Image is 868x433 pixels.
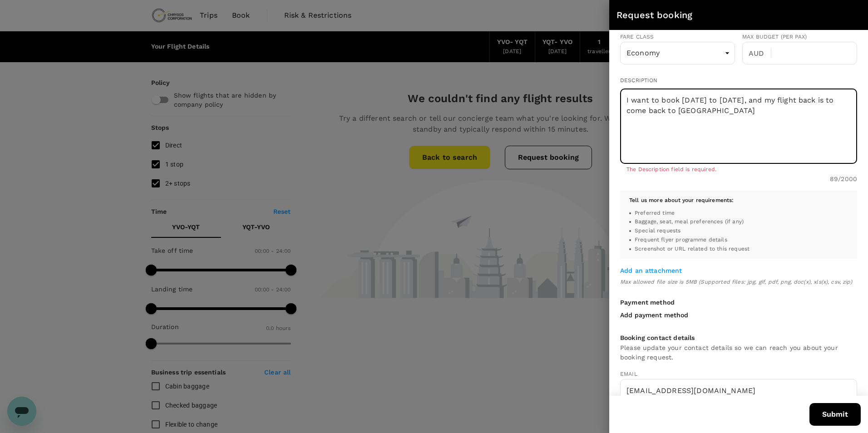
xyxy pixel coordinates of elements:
[635,217,744,226] span: Baggage, seat, meal preferences (if any)
[830,174,857,183] p: 89 /2000
[620,333,857,343] h6: Booking contact details
[620,298,857,308] h6: Payment method
[635,226,681,236] span: Special requests
[620,33,735,42] div: Fare Class
[635,209,675,218] span: Preferred time
[620,310,688,320] p: Add payment method
[620,343,857,363] h6: Please update your contact details so we can reach you about your booking request.
[742,33,857,42] div: Max Budget (per pax)
[620,267,682,274] span: Add an attachment
[629,197,734,203] span: Tell us more about your requirements :
[845,7,861,23] button: close
[809,403,861,426] button: Submit
[749,48,771,59] p: AUD
[616,8,845,22] div: Request booking
[620,42,735,64] div: Economy
[620,89,857,164] textarea: I want to book [DATE] to [DATE], and my flight back is to come back to [GEOGRAPHIC_DATA]
[626,165,851,174] p: The Description field is required.
[620,279,852,285] span: Max allowed file size is 5MB (Supported files: jpg, gif, pdf, png, doc(x), xls(x), csv, zip)
[635,236,727,245] span: Frequent flyer programme details
[620,308,692,322] button: Add payment method
[635,245,750,254] span: Screenshot or URL related to this request
[620,370,857,379] span: Email
[620,77,658,84] span: Description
